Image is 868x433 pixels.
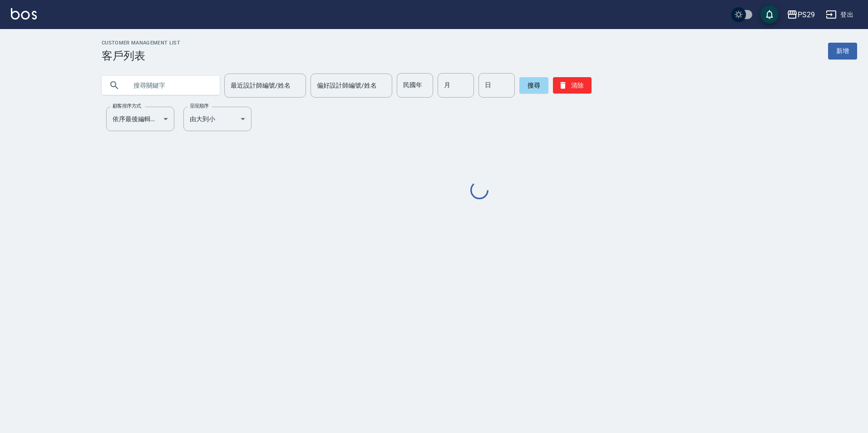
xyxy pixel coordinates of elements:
div: 由大到小 [183,107,252,131]
a: 新增 [828,43,857,59]
label: 呈現順序 [190,103,209,109]
button: 登出 [822,6,857,23]
input: 搜尋關鍵字 [127,73,212,98]
h2: Customer Management List [102,40,180,46]
button: 清除 [553,77,592,93]
div: PS29 [798,9,815,20]
img: Logo [11,8,37,20]
h3: 客戶列表 [102,49,180,62]
button: save [760,5,779,24]
label: 顧客排序方式 [113,103,141,109]
div: 依序最後編輯時間 [106,107,174,131]
button: PS29 [783,5,819,24]
button: 搜尋 [519,77,548,93]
